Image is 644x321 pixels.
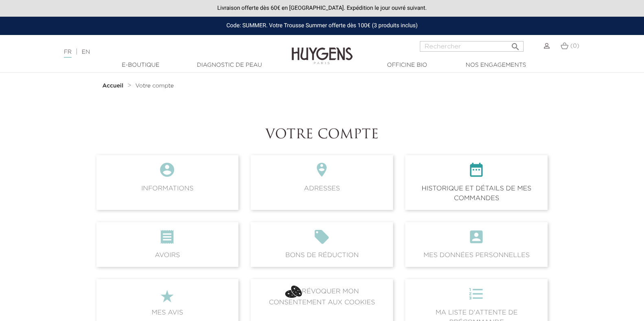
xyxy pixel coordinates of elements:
h1: Votre compte [96,127,548,143]
span: Adresses [251,155,393,210]
a: Bons de réduction [245,222,399,267]
a: Avoirs [90,222,245,267]
div: | [60,47,262,57]
a: Votre compte [135,83,174,89]
input: Rechercher [420,41,524,52]
button:  [508,39,523,50]
i:  [257,162,386,183]
i:  [103,162,232,183]
i: account_box [412,229,541,251]
strong: Accueil [103,83,124,89]
a: EN [82,49,90,55]
i:  [103,229,232,251]
a: Historique et détails de mes commandes [399,155,554,210]
i:  [257,229,386,251]
span: Informations [96,155,239,210]
i: ★ [103,286,232,308]
span: (0) [570,43,579,49]
a: Diagnostic de peau [189,61,270,70]
a: Nos engagements [455,61,537,70]
span: Bons de réduction [251,222,393,267]
i: format_list_numbered [412,286,541,308]
a: E-Boutique [100,61,181,70]
a: Accueil [103,83,125,89]
a: account_boxMes données personnelles [399,222,554,267]
span: Avoirs [96,222,239,267]
img: Huygens [292,34,353,66]
a: Adresses [245,155,399,210]
a: FR [64,49,72,58]
i:  [511,39,520,49]
a: Officine Bio [367,61,448,70]
i:  [412,162,541,183]
span: Votre compte [135,83,174,89]
img: account_button_icon_17.png [285,286,302,298]
a: Informations [90,155,245,210]
span: Mes données personnelles [405,222,548,267]
span: Historique et détails de mes commandes [405,155,548,210]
